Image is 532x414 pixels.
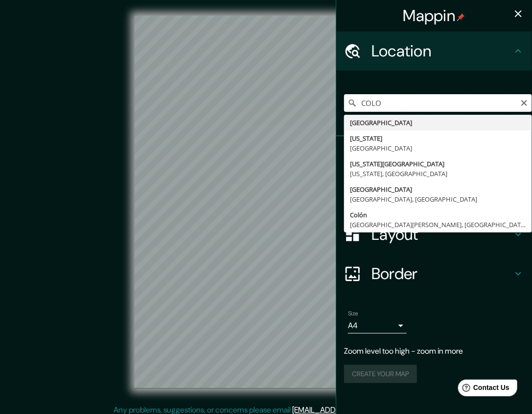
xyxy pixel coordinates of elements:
[344,345,524,357] p: Zoom level too high - zoom in more
[350,210,526,220] div: Colón
[457,13,465,21] img: pin-icon.png
[336,254,532,293] div: Border
[350,220,526,230] div: [GEOGRAPHIC_DATA][PERSON_NAME], [GEOGRAPHIC_DATA]
[350,194,526,204] div: [GEOGRAPHIC_DATA], [GEOGRAPHIC_DATA]
[520,98,528,107] button: Clear
[350,169,526,179] div: [US_STATE], [GEOGRAPHIC_DATA]
[336,215,532,254] div: Layout
[344,94,532,112] input: Pick your city or area
[403,6,465,26] h4: Mappin
[350,159,526,169] div: [US_STATE][GEOGRAPHIC_DATA]
[371,41,512,61] h4: Location
[336,31,532,71] div: Location
[348,318,407,334] div: A4
[348,310,358,318] label: Size
[350,133,526,143] div: [US_STATE]
[350,184,526,194] div: [GEOGRAPHIC_DATA]
[135,16,397,388] canvas: Map
[336,136,532,176] div: Pins
[445,376,521,403] iframe: Help widget launcher
[336,176,532,215] div: Style
[350,143,526,153] div: [GEOGRAPHIC_DATA]
[371,264,512,284] h4: Border
[350,118,526,128] div: [GEOGRAPHIC_DATA]
[371,225,512,244] h4: Layout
